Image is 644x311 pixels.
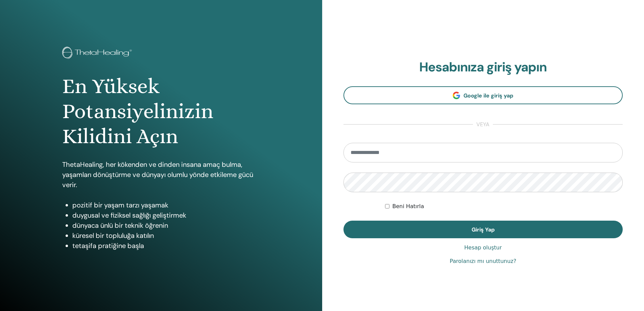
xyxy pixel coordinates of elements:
[72,200,260,210] li: pozitif bir yaşam tarzı yaşamak
[464,244,502,252] a: Hesap oluştur
[392,202,424,210] label: Beni Hatırla
[62,159,260,190] p: ThetaHealing, her kökenden ve dinden insana amaç bulma, yaşamları dönüştürme ve dünyayı olumlu yö...
[72,241,260,251] li: tetaşifa pratiğine başla
[463,92,513,99] span: Google ile giriş yap
[62,74,260,149] h1: En Yüksek Potansiyelinizin Kilidini Açın
[72,220,260,230] li: dünyaca ünlü bir teknik öğrenin
[450,257,516,265] a: Parolanızı mı unuttunuz?
[343,86,623,104] a: Google ile giriş yap
[72,230,260,241] li: küresel bir topluluğa katılın
[385,202,623,210] div: Keep me authenticated indefinitely or until I manually logout
[343,221,623,238] button: Giriş Yap
[472,226,495,233] span: Giriş Yap
[343,60,623,75] h2: Hesabınıza giriş yapın
[72,210,260,220] li: duygusal ve fiziksel sağlığı geliştirmek
[473,120,493,129] span: veya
